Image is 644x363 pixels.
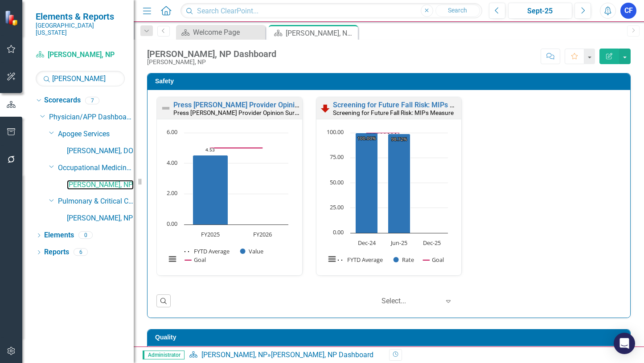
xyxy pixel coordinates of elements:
[178,27,263,38] a: Welcome Page
[193,27,263,38] div: Welcome Page
[147,49,276,59] div: [PERSON_NAME], NP Dashboard
[201,351,267,359] a: [PERSON_NAME], NP
[355,133,377,233] path: Dec-24, 100. Rate.
[173,108,363,117] small: Press [PERSON_NAME] Provider Opinion Survey: Safety Survey Results
[166,253,179,265] button: View chart menu, Chart
[44,247,69,257] a: Reports
[355,133,432,233] g: Rate, series 2 of 3. Bar series with 3 bars.
[161,128,298,273] div: Chart. Highcharts interactive chart.
[185,256,206,264] button: Show Goal
[286,28,356,39] div: [PERSON_NAME], NP Dashboard
[394,256,414,264] button: Show Rate
[511,6,570,16] div: Sept-25
[333,228,344,236] text: 0.00
[620,3,636,19] button: CF
[423,256,444,264] button: Show Goal
[67,146,134,156] a: [PERSON_NAME], DO
[167,159,177,167] text: 4.00
[508,3,573,19] button: Sept-25
[185,247,230,255] button: Show FYTD Average
[58,129,134,139] a: Apogee Services
[58,163,134,173] a: Occupational Medicine Services
[327,128,344,136] text: 100.00
[320,103,331,114] img: Below Plan
[167,128,177,136] text: 6.00
[316,97,462,276] div: Double-Click to Edit
[205,147,215,153] text: 4.53
[321,128,452,273] svg: Interactive chart
[44,95,81,106] a: Scorecards
[4,10,20,25] img: ClearPoint Strategy
[58,196,134,207] a: Pulmonary & Critical Care Services
[156,97,303,276] div: Double-Click to Edit
[338,256,384,264] button: Show FYTD Average
[193,133,263,225] g: Value, series 2 of 3. Bar series with 2 bars.
[326,253,338,265] button: View chart menu, Chart
[36,11,125,22] span: Elements & Reports
[44,230,74,241] a: Elements
[365,131,401,135] g: Goal, series 3 of 3. Line with 3 data points.
[160,103,171,114] img: Not Defined
[330,178,344,186] text: 50.00
[78,232,93,239] div: 0
[49,112,134,122] a: Physician/APP Dashboards
[271,351,373,359] div: [PERSON_NAME], NP Dashboard
[36,71,125,86] input: Search Below...
[448,7,467,14] span: Search
[357,239,376,247] text: Dec-24
[333,101,478,109] a: Screening for Future Fall Risk: MIPs Measure
[167,189,177,197] text: 2.00
[330,153,344,161] text: 75.00
[36,22,125,37] small: [GEOGRAPHIC_DATA][US_STATE]
[201,230,220,238] text: FY2025
[253,230,272,238] text: FY2026
[422,239,440,247] text: Dec-25
[155,78,626,85] h3: Safety
[189,350,382,360] div: »
[240,247,263,255] button: Show Value
[330,203,344,211] text: 25.00
[390,239,407,247] text: Jun-25
[614,333,635,354] div: Open Intercom Messenger
[333,109,454,116] small: Screening for Future Fall Risk: MIPs Measure
[147,59,276,65] div: [PERSON_NAME], NP
[357,135,376,141] text: 100.00%
[167,220,177,228] text: 0.00
[180,3,482,19] input: Search ClearPoint...
[67,213,134,224] a: [PERSON_NAME], NP
[435,4,480,17] button: Search
[193,155,228,224] path: FY2025, 4.53. Value.
[155,334,626,341] h3: Quality
[388,134,410,233] path: Jun-25, 98.71794872. Rate.
[161,128,293,273] svg: Interactive chart
[143,351,185,359] span: Administrator
[85,97,99,104] div: 7
[209,153,212,157] g: FYTD Average, series 1 of 3. Line with 2 data points.
[321,128,457,273] div: Chart. Highcharts interactive chart.
[36,50,125,60] a: [PERSON_NAME], NP
[391,136,407,142] text: 98.72%
[74,249,88,256] div: 6
[173,101,401,109] a: Press [PERSON_NAME] Provider Opinion Survey: Safety Survey Results
[67,180,134,190] a: [PERSON_NAME], NP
